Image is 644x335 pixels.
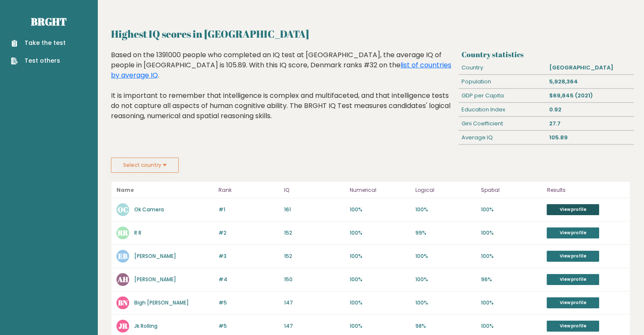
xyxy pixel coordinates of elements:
div: Based on the 1391000 people who completed an IQ test at [GEOGRAPHIC_DATA], the average IQ of peop... [111,50,455,134]
p: IQ [284,185,345,195]
a: Brght [31,15,66,28]
p: 100% [350,206,410,213]
div: GDP per Capita [459,89,546,102]
p: 100% [415,276,476,283]
p: Rank [218,185,279,195]
a: Ok Camera [134,206,164,213]
p: 161 [284,206,345,213]
a: View profile [547,321,599,332]
div: Country [459,61,546,75]
p: Results [547,185,625,195]
text: AH [117,274,128,284]
div: Average IQ [459,131,546,144]
p: 147 [284,299,345,307]
p: 100% [415,206,476,213]
p: 152 [284,229,345,237]
div: [GEOGRAPHIC_DATA] [546,61,634,75]
p: Spatial [481,185,542,195]
a: View profile [547,204,599,215]
p: 98% [415,322,476,330]
p: 100% [350,322,410,330]
text: OC [118,205,128,214]
p: 100% [350,299,410,307]
p: 100% [481,229,542,237]
p: #5 [218,322,279,330]
a: View profile [547,251,599,262]
div: $69,845 (2021) [546,89,634,102]
p: 99% [415,229,476,237]
p: 147 [284,322,345,330]
p: 100% [350,252,410,260]
div: Education Index [459,103,546,116]
p: 100% [415,252,476,260]
p: Numerical [350,185,410,195]
div: Population [459,75,546,89]
p: 100% [415,299,476,307]
div: 5,928,364 [546,75,634,89]
p: 100% [481,299,542,307]
a: View profile [547,274,599,285]
p: Logical [415,185,476,195]
p: #5 [218,299,279,307]
a: View profile [547,297,599,308]
a: Take the test [11,39,66,47]
b: Name [116,186,134,194]
a: Test others [11,56,66,65]
p: #1 [218,206,279,213]
p: 100% [481,206,542,213]
a: [PERSON_NAME] [134,252,176,260]
p: #4 [218,276,279,283]
p: #3 [218,252,279,260]
p: 150 [284,276,345,283]
h3: Country statistics [462,50,630,59]
div: 27.7 [546,117,634,130]
div: Gini Coefficient [459,117,546,130]
text: JR [119,321,128,331]
div: 0.92 [546,103,634,116]
p: #2 [218,229,279,237]
div: 105.89 [546,131,634,144]
p: 100% [350,276,410,283]
h2: Highest IQ scores in [GEOGRAPHIC_DATA] [111,26,630,42]
text: BN [118,298,128,307]
text: RR [117,228,128,238]
button: Select country [111,158,179,173]
a: Jk Rolling [134,322,158,329]
a: View profile [547,227,599,238]
p: 100% [350,229,410,237]
text: EB [118,251,127,261]
p: 100% [481,322,542,330]
a: R R [134,229,141,236]
a: [PERSON_NAME] [134,276,176,283]
a: list of countries by average IQ [111,60,451,80]
p: 100% [481,252,542,260]
p: 96% [481,276,542,283]
p: 152 [284,252,345,260]
a: Bigh [PERSON_NAME] [134,299,189,306]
